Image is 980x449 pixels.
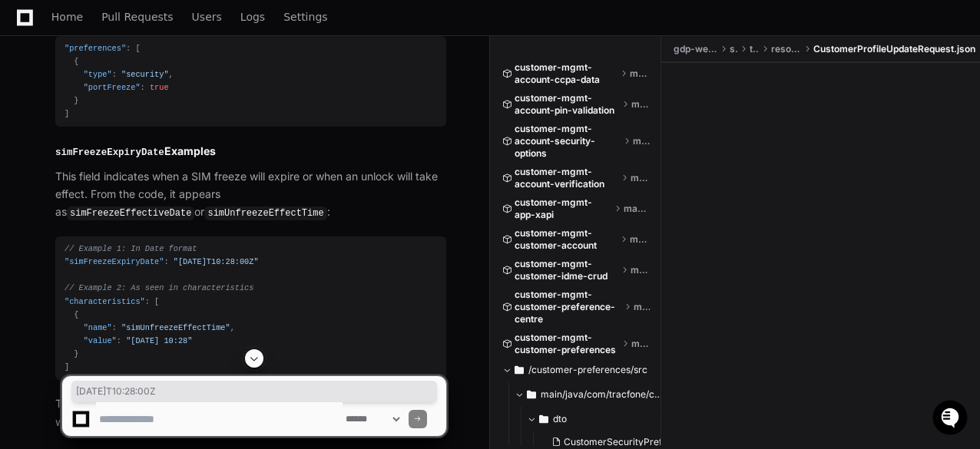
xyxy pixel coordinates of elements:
code: simFreezeExpiryDate [55,147,164,158]
span: "preferences" [65,44,126,53]
span: master [633,135,651,147]
span: Home [51,12,83,21]
span: CustomerProfileUpdateRequest.json [813,43,975,55]
span: customer-mgmt-customer-account [515,227,617,252]
span: src [730,43,737,55]
span: // Example 1: In Date format [65,244,197,253]
span: "[DATE]T10:28:00Z" [174,257,259,266]
span: "simFreezeExpiryDate" [65,257,164,266]
span: // Example 2: As seen in characteristics [65,283,253,292]
span: { [74,57,78,66]
span: "[DATE] 10:28" [126,336,192,345]
span: Logs [240,12,265,21]
img: 1736555170064-99ba0984-63c1-480f-8ee9-699278ef63ed [15,114,43,142]
span: "type" [84,70,112,79]
span: [ [135,44,140,53]
span: customer-mgmt-account-pin-validation [515,92,619,117]
code: simFreezeEffectiveDate [67,206,194,220]
span: master [631,172,650,184]
span: Pull Requests [101,12,173,21]
span: customer-mgmt-customer-preference-centre [515,289,621,325]
span: resources [771,43,801,55]
span: , [169,70,174,79]
span: "simUnfreezeEffectTime" [121,323,230,332]
span: : [112,323,117,332]
span: master [630,68,650,80]
span: master [630,233,650,246]
span: "portFreeze" [84,83,141,92]
span: Settings [283,12,327,21]
span: master [631,338,650,350]
span: ] [65,109,69,118]
code: simUnfreezeEffectTime [204,206,326,220]
span: customer-mgmt-customer-preferences [515,332,619,356]
h3: Examples [55,144,446,160]
span: [DATE]T10:28:00Z [76,385,432,398]
div: Welcome [15,61,280,86]
span: "name" [84,323,112,332]
span: customer-mgmt-customer-idme-crud [515,258,618,282]
span: : [141,83,145,92]
span: Pylon [153,161,186,173]
span: customer-mgmt-account-ccpa-data [515,61,617,86]
div: Start new chat [52,114,252,130]
span: Users [192,12,222,21]
span: "value" [84,336,117,345]
img: PlayerZero [15,15,46,46]
span: , [230,323,235,332]
span: : [145,297,150,306]
span: master [631,264,650,276]
span: true [150,83,169,92]
span: master [624,203,650,215]
span: { [74,310,78,319]
span: customer-mgmt-account-verification [515,166,618,190]
div: We're offline, we'll be back soon [52,130,200,142]
span: "security" [121,70,169,79]
span: } [74,96,78,105]
span: test [750,43,759,55]
span: master [631,98,650,111]
a: Powered byPylon [108,160,186,173]
button: Start new chat [261,119,280,137]
span: "characteristics" [65,297,145,306]
p: This field indicates when a SIM freeze will expire or when an unlock will take effect. From the c... [55,168,446,221]
iframe: Open customer support [931,398,972,440]
span: : [117,336,121,345]
span: [ [154,297,159,306]
span: gdp-web-xapi [674,43,717,55]
span: customer-mgmt-app-xapi [515,196,611,221]
span: : [126,44,131,53]
span: customer-mgmt-account-security-options [515,123,621,160]
span: : [112,70,117,79]
span: master [634,301,650,313]
span: : [164,257,168,266]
